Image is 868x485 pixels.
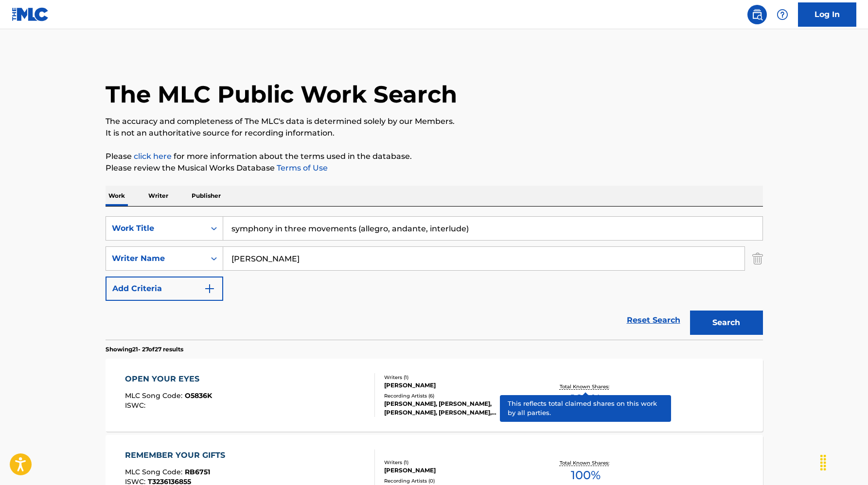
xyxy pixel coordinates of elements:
[125,373,212,385] div: OPEN YOUR EYES
[125,391,185,400] span: MLC Song Code :
[185,391,212,400] span: O5836K
[571,467,601,484] span: 100 %
[106,116,763,127] p: The accuracy and completeness of The MLC's data is determined solely by our Members.
[798,2,856,27] a: Log In
[134,152,172,161] a: click here
[384,459,531,466] div: Writers ( 1 )
[106,151,763,162] p: Please for more information about the terms used in the database.
[560,459,612,467] p: Total Known Shares:
[185,468,210,476] span: RB6751
[125,468,185,476] span: MLC Song Code :
[752,246,763,271] img: Delete Criterion
[690,311,763,335] button: Search
[384,374,531,381] div: Writers ( 1 )
[622,310,685,331] a: Reset Search
[384,466,531,475] div: [PERSON_NAME]
[189,186,224,206] p: Publisher
[12,7,49,21] img: MLC Logo
[384,477,531,485] div: Recording Artists ( 0 )
[204,283,215,294] img: 9d2ae6d4665cec9f34b9.svg
[777,9,788,20] img: help
[560,383,612,390] p: Total Known Shares:
[571,390,601,408] span: 100 %
[747,5,767,24] a: Public Search
[145,186,171,206] p: Writer
[384,392,531,399] div: Recording Artists ( 6 )
[125,450,230,461] div: REMEMBER YOUR GIFTS
[106,277,223,301] button: Add Criteria
[384,399,531,417] div: [PERSON_NAME], [PERSON_NAME], [PERSON_NAME], [PERSON_NAME], [PERSON_NAME]
[815,448,831,477] div: Drag
[384,381,531,390] div: [PERSON_NAME]
[751,9,763,20] img: search
[112,223,199,234] div: Work Title
[106,162,763,174] p: Please review the Musical Works Database
[106,216,763,340] form: Search Form
[125,401,148,410] span: ISWC :
[106,186,128,206] p: Work
[106,127,763,139] p: It is not an authoritative source for recording information.
[819,438,868,485] iframe: Chat Widget
[112,253,199,264] div: Writer Name
[275,163,328,173] a: Terms of Use
[773,5,792,24] div: Help
[106,359,763,432] a: OPEN YOUR EYESMLC Song Code:O5836KISWC:Writers (1)[PERSON_NAME]Recording Artists (6)[PERSON_NAME]...
[106,345,183,354] p: Showing 21 - 27 of 27 results
[106,80,457,109] h1: The MLC Public Work Search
